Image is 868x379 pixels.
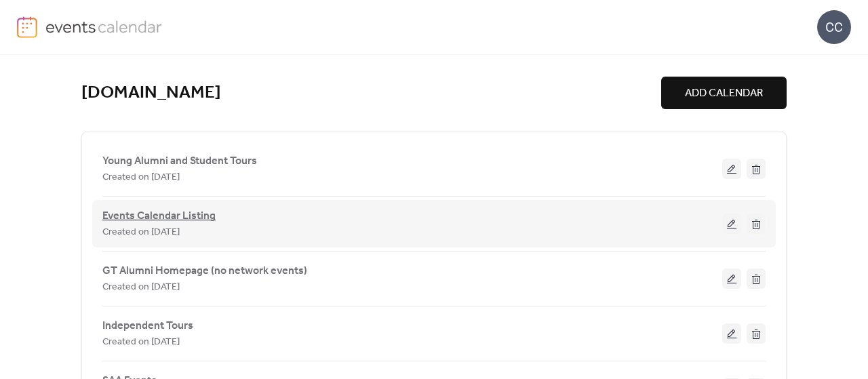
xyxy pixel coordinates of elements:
[102,334,180,351] span: Created on [DATE]
[102,279,180,296] span: Created on [DATE]
[81,82,221,104] a: [DOMAIN_NAME]
[45,16,163,37] img: logo-type
[102,322,193,330] a: Independent Tours
[817,10,851,44] div: CC
[102,267,307,275] a: GT Alumni Homepage (no network events)
[102,153,257,169] span: Young Alumni and Student Tours
[102,169,180,186] span: Created on [DATE]
[685,85,763,102] span: ADD CALENDAR
[17,16,37,38] img: logo
[102,208,216,224] span: Events Calendar Listing
[102,157,257,165] a: Young Alumni and Student Tours
[102,224,180,241] span: Created on [DATE]
[661,77,787,109] button: ADD CALENDAR
[102,212,216,220] a: Events Calendar Listing
[102,263,307,279] span: GT Alumni Homepage (no network events)
[102,318,193,334] span: Independent Tours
